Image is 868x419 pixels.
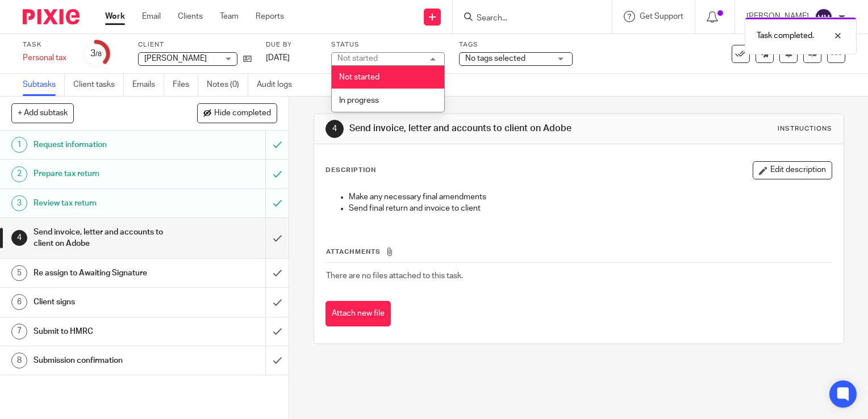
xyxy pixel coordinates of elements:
[34,265,181,282] h1: Re assign to Awaiting Signature
[11,230,27,246] div: 4
[757,30,814,41] p: Task completed.
[778,124,832,133] div: Instructions
[11,324,27,340] div: 7
[23,9,80,24] img: Pixie
[95,51,102,57] small: /8
[34,294,181,311] h1: Client signs
[138,40,252,49] label: Client
[142,11,161,22] a: Email
[34,224,181,253] h1: Send invoice, letter and accounts to client on Adobe
[23,52,68,64] div: Personal tax
[34,165,181,182] h1: Prepare tax return
[349,191,832,203] p: Make any necessary final amendments
[220,11,239,22] a: Team
[197,103,277,123] button: Hide completed
[753,161,832,179] button: Edit description
[90,47,102,60] div: 3
[266,40,317,49] label: Due by
[266,54,290,62] span: [DATE]
[325,301,391,326] button: Attach new file
[11,265,27,281] div: 5
[34,352,181,369] h1: Submission confirmation
[144,55,207,62] span: [PERSON_NAME]
[178,11,203,22] a: Clients
[465,55,525,62] span: No tags selected
[34,195,181,212] h1: Review tax return
[331,40,445,49] label: Status
[23,40,68,49] label: Task
[257,74,301,96] a: Audit logs
[11,137,27,153] div: 1
[132,74,164,96] a: Emails
[349,123,603,135] h1: Send invoice, letter and accounts to client on Adobe
[11,195,27,211] div: 3
[11,353,27,368] div: 8
[325,166,376,175] p: Description
[34,136,181,153] h1: Request information
[349,203,832,214] p: Send final return and invoice to client
[23,74,65,96] a: Subtasks
[256,11,284,22] a: Reports
[173,74,198,96] a: Files
[214,109,271,118] span: Hide completed
[326,249,381,255] span: Attachments
[207,74,248,96] a: Notes (0)
[105,11,125,22] a: Work
[34,323,181,340] h1: Submit to HMRC
[326,272,463,280] span: There are no files attached to this task.
[73,74,124,96] a: Client tasks
[325,120,344,138] div: 4
[337,55,378,62] div: Not started
[339,73,379,81] span: Not started
[815,8,833,26] img: svg%3E
[11,166,27,182] div: 2
[11,294,27,310] div: 6
[339,97,379,104] span: In progress
[11,103,74,123] button: + Add subtask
